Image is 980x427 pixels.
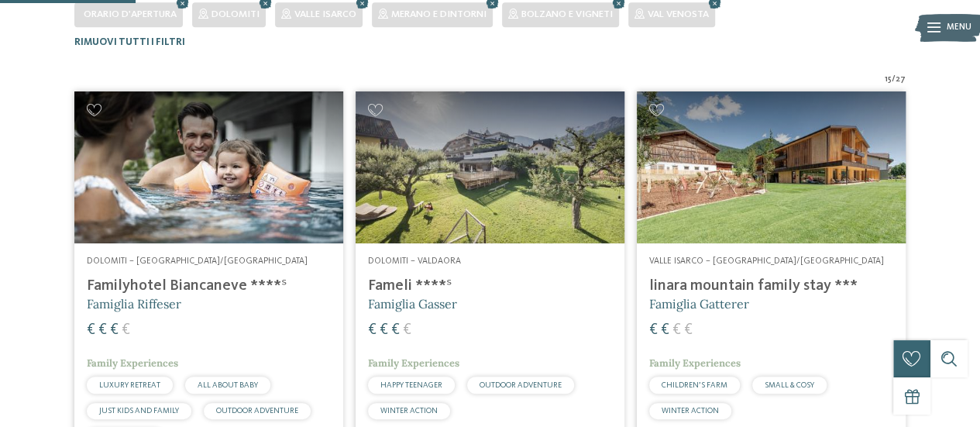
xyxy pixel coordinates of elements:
[87,296,181,312] span: Famiglia Riffeser
[87,322,95,338] span: €
[110,322,119,338] span: €
[648,9,709,19] span: Val Venosta
[765,381,814,389] span: SMALL & COSY
[649,257,884,266] span: Valle Isarco – [GEOGRAPHIC_DATA]/[GEOGRAPHIC_DATA]
[198,381,258,389] span: ALL ABOUT BABY
[87,356,178,370] span: Family Experiences
[122,322,130,338] span: €
[661,322,669,338] span: €
[649,356,741,370] span: Family Experiences
[521,9,613,19] span: Bolzano e vigneti
[98,322,107,338] span: €
[649,277,893,295] h4: linara mountain family stay ***
[211,9,260,19] span: Dolomiti
[368,296,457,312] span: Famiglia Gasser
[368,322,377,338] span: €
[99,381,160,389] span: LUXURY RETREAT
[87,277,331,295] h4: Familyhotel Biancaneve ****ˢ
[74,91,343,243] img: Cercate un hotel per famiglie? Qui troverete solo i migliori!
[391,322,400,338] span: €
[885,74,892,86] span: 15
[896,74,906,86] span: 27
[684,322,693,338] span: €
[216,407,298,415] span: OUTDOOR ADVENTURE
[649,296,749,312] span: Famiglia Gatterer
[480,381,562,389] span: OUTDOOR ADVENTURE
[662,381,727,389] span: CHILDREN’S FARM
[294,9,356,19] span: Valle Isarco
[649,322,658,338] span: €
[391,9,487,19] span: Merano e dintorni
[380,407,438,415] span: WINTER ACTION
[380,322,388,338] span: €
[99,407,179,415] span: JUST KIDS AND FAMILY
[368,257,461,266] span: Dolomiti – Valdaora
[662,407,719,415] span: WINTER ACTION
[637,91,906,243] img: Cercate un hotel per famiglie? Qui troverete solo i migliori!
[74,37,185,47] span: Rimuovi tutti i filtri
[672,322,681,338] span: €
[356,91,624,243] img: Cercate un hotel per famiglie? Qui troverete solo i migliori!
[84,9,177,19] span: Orario d'apertura
[892,74,896,86] span: /
[368,356,459,370] span: Family Experiences
[380,381,442,389] span: HAPPY TEENAGER
[403,322,411,338] span: €
[87,257,308,266] span: Dolomiti – [GEOGRAPHIC_DATA]/[GEOGRAPHIC_DATA]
